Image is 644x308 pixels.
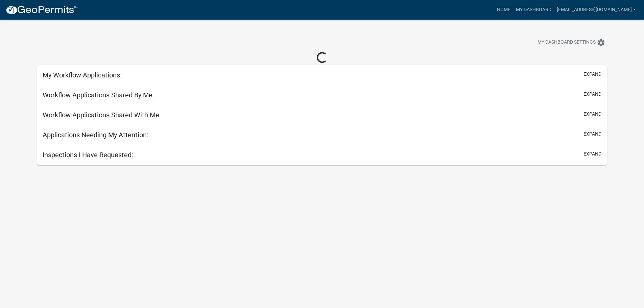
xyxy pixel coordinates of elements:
[597,39,605,47] i: settings
[583,150,601,158] button: expand
[43,111,161,119] h5: Workflow Applications Shared With Me:
[583,111,601,118] button: expand
[43,71,122,79] h5: My Workflow Applications:
[513,3,554,16] a: My Dashboard
[43,131,148,139] h5: Applications Needing My Attention:
[583,71,601,78] button: expand
[583,91,601,98] button: expand
[43,151,133,159] h5: Inspections I Have Requested:
[532,36,611,49] button: My Dashboard Settingssettings
[494,3,513,16] a: Home
[583,131,601,138] button: expand
[554,3,639,16] a: [EMAIL_ADDRESS][DOMAIN_NAME]
[538,39,596,47] span: My Dashboard Settings
[43,91,154,99] h5: Workflow Applications Shared By Me:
